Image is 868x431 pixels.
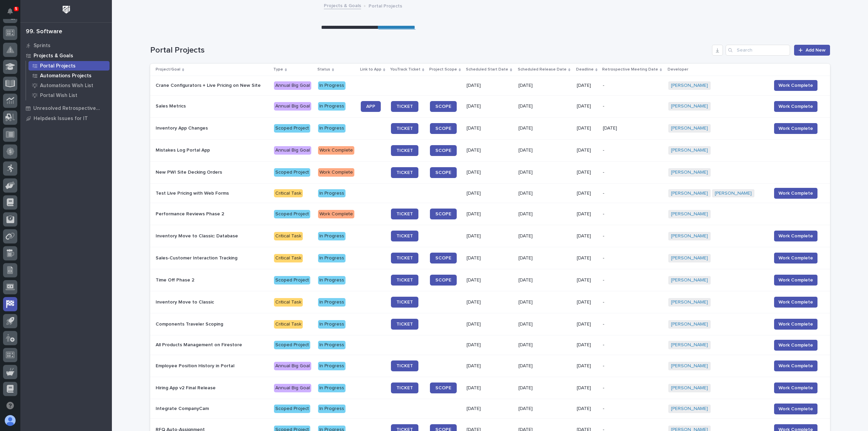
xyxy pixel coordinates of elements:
[3,4,17,18] button: Notifications
[774,188,817,199] button: Work Complete
[274,124,310,133] div: Scoped Project
[778,103,813,110] span: Work Complete
[318,168,354,177] div: Work Complete
[34,43,51,49] p: Sprints
[20,40,112,51] a: Sprints
[49,85,86,92] span: Onboarding Call
[467,211,513,217] p: [DATE]
[396,278,413,282] span: TICKET
[318,362,346,370] div: In Progress
[518,103,571,109] p: [DATE]
[430,383,457,393] a: SCOPE
[577,103,597,109] p: [DATE]
[274,362,311,370] div: Annual Big Goal
[150,355,830,377] tr: Employee Position History in PortalAnnual Big GoalIn ProgressTICKET[DATE][DATE][DATE]-[PERSON_NAM...
[67,125,82,131] span: Pylon
[92,86,98,92] img: image
[518,125,571,131] p: [DATE]
[774,275,817,286] button: Work Complete
[577,83,597,89] p: [DATE]
[318,102,346,111] div: In Progress
[274,254,303,262] div: Critical Task
[26,28,62,36] div: 99. Software
[324,1,361,9] a: Projects & Goals
[26,91,112,100] a: Portal Wish List
[467,406,513,412] p: [DATE]
[40,83,89,95] a: 🔗Onboarding Call
[396,364,413,368] span: TICKET
[603,299,663,305] p: -
[156,299,269,305] p: Inventory Move to Classic
[391,123,418,134] a: TICKET
[577,321,597,327] p: [DATE]
[577,170,597,175] p: [DATE]
[26,71,112,80] a: Automations Projects
[603,191,663,196] p: -
[577,406,597,412] p: [DATE]
[7,38,123,48] p: How can we help?
[23,105,111,112] div: Start new chat
[318,189,346,198] div: In Progress
[42,86,48,92] div: 🔗
[274,102,311,111] div: Annual Big Goal
[274,210,310,218] div: Scoped Project
[90,83,125,95] a: Prompting
[273,66,283,73] p: Type
[518,148,571,153] p: [DATE]
[150,161,830,183] tr: New PWI Site Decking OrdersScoped ProjectWork CompleteTICKETSCOPE[DATE][DATE][DATE]-[PERSON_NAME]
[150,117,830,139] tr: Inventory App ChangesScoped ProjectIn ProgressTICKETSCOPE[DATE][DATE][DATE][DATE][PERSON_NAME] Wo...
[774,231,817,241] button: Work Complete
[99,85,123,92] span: Prompting
[274,276,310,285] div: Scoped Project
[369,2,402,9] p: Portal Projects
[603,170,663,175] p: -
[577,191,597,196] p: [DATE]
[577,211,597,217] p: [DATE]
[518,342,571,348] p: [DATE]
[40,63,76,69] p: Portal Projects
[603,125,663,131] p: [DATE]
[671,406,708,412] a: [PERSON_NAME]
[150,335,830,355] tr: All Products Management on FirestoreScoped ProjectIn Progress[DATE][DATE][DATE]-[PERSON_NAME] Wor...
[430,123,457,134] a: SCOPE
[778,255,813,261] span: Work Complete
[274,168,310,177] div: Scoped Project
[577,342,597,348] p: [DATE]
[318,232,346,240] div: In Progress
[671,299,708,305] a: [PERSON_NAME]
[576,66,594,73] p: Deadline
[391,209,418,219] a: TICKET
[274,384,311,392] div: Annual Big Goal
[577,385,597,391] p: [DATE]
[671,211,708,217] a: [PERSON_NAME]
[150,313,830,335] tr: Components Traveler ScopingCritical TaskIn ProgressTICKET[DATE][DATE][DATE]-[PERSON_NAME] Work Co...
[26,61,112,71] a: Portal Projects
[40,73,92,79] p: Automations Projects
[7,27,123,38] p: Welcome 👋
[7,105,19,117] img: 1736555164131-43832dd5-751b-4058-ba23-39d91318e5a0
[34,53,73,59] p: Projects & Goals
[778,125,813,132] span: Work Complete
[467,103,513,109] p: [DATE]
[115,107,123,115] button: Start new chat
[318,81,346,90] div: In Progress
[150,399,830,419] tr: Integrate CompanyCamScoped ProjectIn Progress[DATE][DATE][DATE]-[PERSON_NAME] Work Complete
[396,170,413,175] span: TICKET
[435,148,451,153] span: SCOPE
[396,386,413,390] span: TICKET
[806,48,826,53] span: Add New
[778,190,813,197] span: Work Complete
[20,51,112,61] a: Projects & Goals
[726,45,790,56] input: Search
[396,148,413,153] span: TICKET
[430,253,457,263] a: SCOPE
[603,211,663,217] p: -
[7,86,12,92] div: 📖
[671,191,708,196] a: [PERSON_NAME]
[156,211,269,217] p: Performance Reviews Phase 2
[391,167,418,178] a: TICKET
[467,170,513,175] p: [DATE]
[603,277,663,283] p: -
[156,363,269,369] p: Employee Position History in Portal
[774,319,817,330] button: Work Complete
